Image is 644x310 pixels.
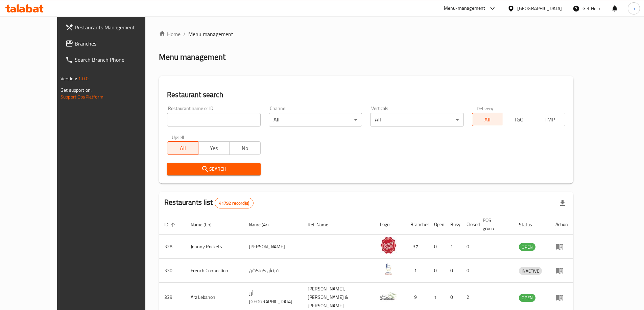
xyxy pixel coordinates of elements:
span: n [633,5,635,12]
button: Yes [198,141,230,155]
div: Menu [555,266,568,275]
td: [PERSON_NAME] [243,235,302,259]
nav: breadcrumb [159,30,573,38]
th: Busy [445,214,461,235]
input: Search for restaurant name or ID.. [167,113,260,126]
h2: Restaurants list [164,197,254,208]
div: OPEN [519,294,535,302]
span: ID [164,221,177,229]
th: Logo [375,214,405,235]
button: No [229,141,261,155]
td: 328 [159,235,185,259]
td: 330 [159,259,185,283]
div: INACTIVE [519,267,542,275]
span: Search [172,165,255,173]
img: French Connection [380,261,397,278]
td: 0 [461,259,477,283]
td: 0 [445,259,461,283]
span: Menu management [188,30,233,38]
td: 37 [405,235,429,259]
div: OPEN [519,243,535,251]
span: POS group [483,216,505,232]
a: Restaurants Management [60,19,165,35]
div: Total records count [215,198,254,208]
td: 1 [405,259,429,283]
button: TGO [503,113,534,126]
span: OPEN [519,243,535,251]
span: All [475,115,501,124]
span: Get support on: [61,86,92,94]
button: TMP [534,113,565,126]
img: Johnny Rockets [380,237,397,254]
h2: Menu management [159,52,225,62]
span: Restaurants Management [75,23,159,31]
span: 41792 record(s) [215,200,253,206]
div: Menu-management [444,4,485,12]
th: Action [550,214,573,235]
span: 1.0.0 [78,74,89,83]
span: No [232,143,258,153]
span: Branches [75,39,159,48]
span: TMP [537,115,563,124]
span: Search Branch Phone [75,56,159,64]
span: Yes [201,143,227,153]
th: Open [429,214,445,235]
span: Name (En) [191,221,220,229]
div: [GEOGRAPHIC_DATA] [517,5,562,12]
span: Name (Ar) [249,221,278,229]
td: French Connection [185,259,243,283]
span: INACTIVE [519,267,542,275]
td: فرنش كونكشن [243,259,302,283]
th: Branches [405,214,429,235]
button: All [167,141,198,155]
div: All [370,113,463,126]
img: Arz Lebanon [380,288,397,305]
span: OPEN [519,294,535,302]
a: Branches [60,35,165,52]
button: Search [167,163,260,175]
label: Upsell [172,135,184,139]
a: Support.OpsPlatform [61,92,103,101]
td: 1 [445,235,461,259]
span: TGO [506,115,531,124]
td: 0 [429,235,445,259]
a: Home [159,30,181,38]
div: Menu [555,243,568,251]
div: Menu [555,293,568,302]
div: Export file [554,195,571,211]
div: All [269,113,362,126]
a: Search Branch Phone [60,52,165,68]
td: 0 [429,259,445,283]
th: Closed [461,214,477,235]
span: Ref. Name [308,221,337,229]
span: Status [519,221,541,229]
li: / [183,30,186,38]
button: All [472,113,503,126]
td: Johnny Rockets [185,235,243,259]
span: All [170,143,196,153]
span: Version: [61,74,77,83]
td: 0 [461,235,477,259]
label: Delivery [477,106,494,111]
h2: Restaurant search [167,90,565,100]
